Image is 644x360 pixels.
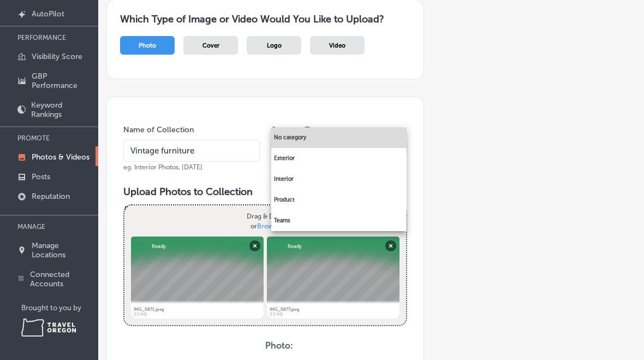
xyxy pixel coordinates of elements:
p: Posts [32,172,50,181]
p: GBP Performance [32,72,93,90]
p: Visibility Score [32,52,82,61]
p: Connected Accounts [30,270,93,288]
li: Interior [271,169,407,190]
p: Photos & Videos [32,152,90,162]
p: Brought to you by [21,304,98,312]
li: Teams [271,210,407,231]
li: No category [271,127,407,148]
li: Product [271,190,407,210]
p: Reputation [32,192,70,201]
li: Exterior [271,148,407,169]
p: AutoPilot [32,9,64,19]
p: Keyword Rankings [31,101,93,119]
p: Manage Locations [32,241,93,259]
